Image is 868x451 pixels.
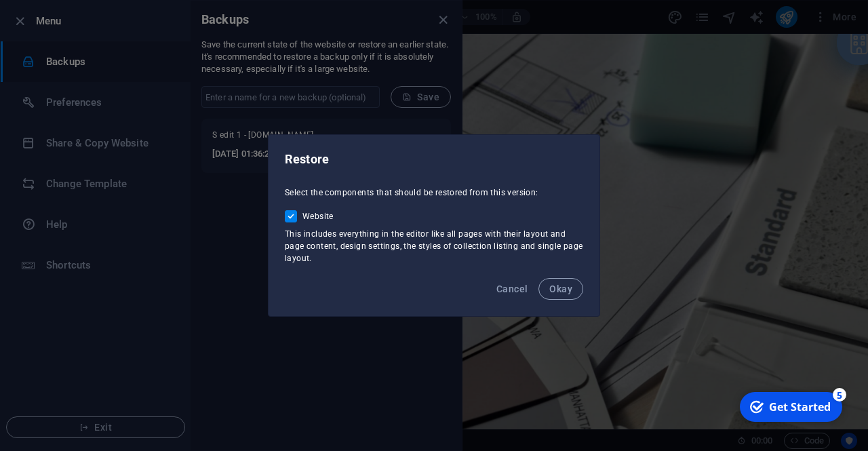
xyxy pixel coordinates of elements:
span: Cancel [496,283,528,294]
h2: Restore [285,151,583,168]
span: This includes everything in the editor like all pages with their layout and page content, design ... [285,229,583,263]
span: Okay [549,283,572,294]
span: Select the components that should be restored from this version: [285,188,538,197]
div: 5 [100,1,114,15]
button: Cancel [491,278,533,300]
span: Website [302,211,334,222]
div: Get Started [37,13,98,28]
div: Get Started 5 items remaining, 0% complete [7,5,110,35]
button: Okay [538,278,583,300]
